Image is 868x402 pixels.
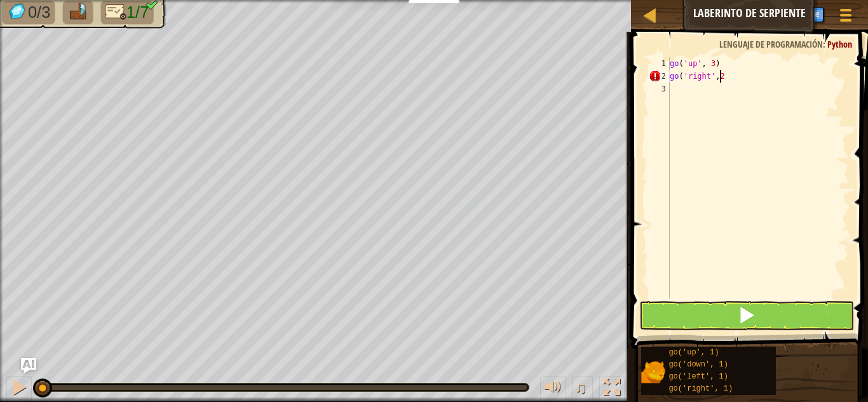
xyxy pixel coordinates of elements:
[779,7,824,22] button: Registrarse
[63,1,93,24] li: Go to the raft.
[668,384,733,393] span: go('right', 1)
[641,360,665,384] img: portrait.png
[100,1,153,24] li: Solo 7 líneas de código
[21,358,36,373] button: Ask AI
[827,38,852,50] span: Python
[572,376,593,402] button: ♫
[126,3,149,22] span: 1/7
[649,70,670,83] div: 2
[668,372,728,381] span: go('left', 1)
[574,378,587,397] span: ♫
[668,360,728,369] span: go('down', 1)
[649,57,670,70] div: 1
[639,301,854,330] button: Shift+Enter: Ejecutar código actual.
[745,7,766,19] span: Ask AI
[719,38,823,50] span: Lenguaje de programación
[738,3,773,26] button: Ask AI
[6,376,32,402] button: Ctrl + P: Pause
[28,3,51,22] span: 0/3
[649,83,670,95] div: 3
[599,376,625,402] button: Alterna pantalla completa.
[668,348,719,357] span: go('up', 1)
[823,38,827,50] span: :
[2,1,55,24] li: Recoge las gemas.
[540,376,566,402] button: Ajustar volúmen
[830,3,862,32] button: Mostrar menú del juego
